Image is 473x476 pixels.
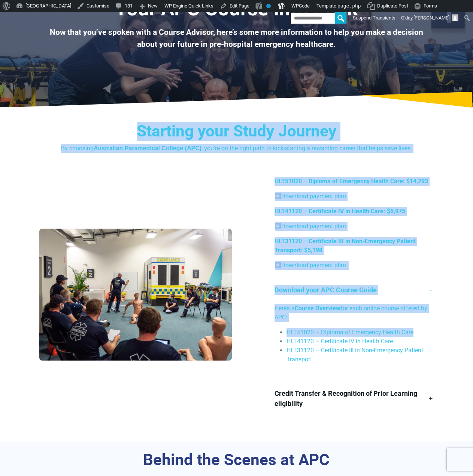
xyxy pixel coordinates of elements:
[398,12,461,24] a: G'day,
[275,262,281,268] img: ➡️
[337,3,361,9] span: page.php
[266,4,271,8] div: No index
[286,338,393,345] a: HLT41120 – Certificate IV in Health Care
[281,262,346,269] a: Download payment plan
[413,15,449,21] span: [PERSON_NAME]
[281,193,346,200] a: Download payment plan
[295,305,340,312] strong: Course Overview
[275,178,428,185] strong: HLT51020 – Diploma of Emergency Health Care: $14,293
[94,145,201,151] span: Australian Paramedical College (APC)
[281,223,346,230] a: Download payment plan
[275,208,405,215] strong: HLT41120 – Certificate IV in Health Care: $6,975
[39,451,434,470] h3: Behind the Scenes at APC
[275,379,434,418] a: Credit Transfer & Recognition of Prior Learning eligibility
[286,329,413,336] a: HLT51020 – Diploma of Emergency Health Care
[39,122,434,141] h3: Starting your Study Journey
[275,223,281,229] img: ➡️
[350,12,398,24] a: Suspend Transients
[275,304,434,322] p: Here’s a for each online course offered by APC:
[39,144,434,153] p: By choosing , you’re on the right path to kick-starting a rewarding career that helps save lives.
[275,238,416,254] strong: HLT31120 – Certificate III in Non-Emergency Patient Transport: $5,198
[286,347,423,363] a: HLT31120 – Certificate III in Non-Emergency Patient Transport
[275,193,281,199] img: ➡️
[50,28,423,49] b: Now that you’ve spoken with a Course Advisor, here’s some more information to help you make a dec...
[275,276,434,304] a: Download your APC Course Guide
